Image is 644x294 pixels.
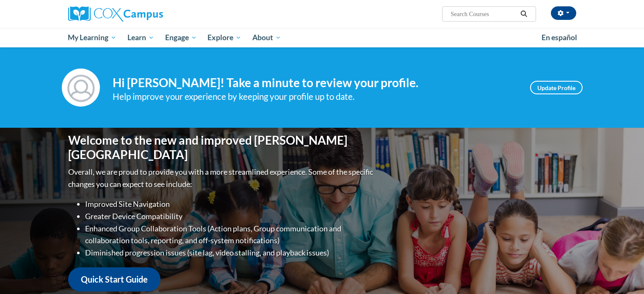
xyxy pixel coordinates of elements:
[536,29,583,47] a: En español
[68,33,116,43] span: My Learning
[85,210,375,223] li: Greater Device Compatibility
[160,28,202,47] a: Engage
[68,133,375,162] h1: Welcome to the new and improved [PERSON_NAME][GEOGRAPHIC_DATA]
[68,6,163,22] img: Cox Campus
[68,166,375,190] p: Overall, we are proud to provide you with a more streamlined experience. Some of the specific cha...
[122,28,160,47] a: Learn
[85,223,375,247] li: Enhanced Group Collaboration Tools (Action plans, Group communication and collaboration tools, re...
[85,198,375,210] li: Improved Site Navigation
[252,33,281,43] span: About
[247,28,287,47] a: About
[63,28,122,47] a: My Learning
[450,9,517,19] input: Search Courses
[517,9,530,19] button: Search
[530,81,583,94] a: Update Profile
[610,260,637,287] iframe: Button to launch messaging window
[62,69,100,107] img: Profile Image
[68,6,229,22] a: Cox Campus
[85,247,375,259] li: Diminished progression issues (site lag, video stalling, and playback issues)
[207,33,241,43] span: Explore
[68,267,160,291] a: Quick Start Guide
[551,6,576,20] button: Account Settings
[113,90,517,104] div: Help improve your experience by keeping your profile up to date.
[542,33,577,42] span: En español
[165,33,197,43] span: Engage
[202,28,247,47] a: Explore
[55,28,589,47] div: Main menu
[127,33,154,43] span: Learn
[113,76,517,90] h4: Hi [PERSON_NAME]! Take a minute to review your profile.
